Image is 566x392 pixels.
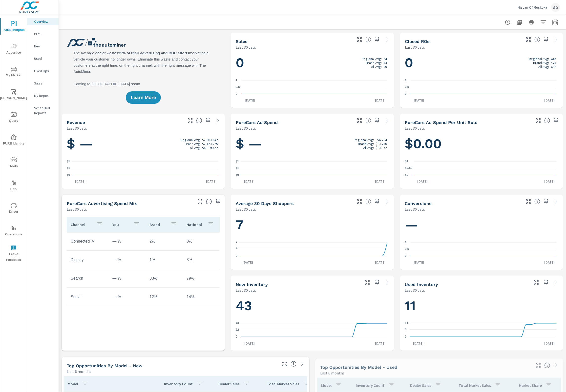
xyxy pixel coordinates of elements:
p: Brand Avg: [185,142,201,146]
td: 3% [183,254,220,266]
p: Last 30 days [67,206,87,212]
span: Tier2 [2,180,25,192]
div: SG [551,3,560,12]
a: See more details in report [552,279,560,287]
p: Inventory Count [356,383,384,388]
h5: PureCars Advertising Spend Mix [67,201,137,206]
p: [DATE] [541,98,558,103]
p: [DATE] [411,98,428,103]
div: Sales [27,80,59,87]
span: Query [2,112,25,124]
button: "Export Report to PDF" [515,17,524,27]
button: Make Fullscreen [356,117,363,124]
h5: Used Inventory [405,282,438,287]
text: 11 [405,322,408,325]
h1: $0.00 [405,135,558,152]
text: $0 [236,173,239,177]
text: 0 [236,254,237,258]
text: $1 [67,166,70,170]
td: 79% [183,272,220,285]
text: $1 [405,160,408,163]
a: See more details in report [552,36,560,43]
p: Dealer Sales [218,381,239,386]
span: Advertise [2,43,25,56]
span: Operations [2,225,25,237]
button: Learn More [126,91,161,104]
text: 6 [405,328,407,331]
p: 578 [551,61,556,65]
span: Save this to your personalized report [373,117,381,124]
span: Number of Repair Orders Closed by the selected dealership group over the selected time range. [So... [534,37,540,42]
p: [DATE] [203,179,220,184]
span: Save this to your personalized report [542,198,550,206]
text: $1 [67,160,70,163]
button: Select Date Range [550,17,560,27]
text: 7 [236,241,237,244]
p: Regional Avg: [362,57,382,61]
p: Sales [34,81,55,86]
h5: New Inventory [236,282,268,287]
h5: Sales [236,39,248,44]
td: Display [67,254,108,266]
span: Save this to your personalized report [373,36,381,43]
button: Apply Filters [538,17,548,27]
td: — % [108,235,146,248]
div: Overview [27,18,59,25]
h5: Top Opportunities by Model - Used [320,365,397,370]
p: Last 30 days [236,206,256,212]
span: Save this to your personalized report [542,36,550,43]
span: Save this to your personalized report [373,279,381,287]
p: $13,780 [376,142,387,146]
td: ConnectedTv [67,235,108,248]
p: $13,372 [376,146,387,150]
span: A rolling 30 day total of daily Shoppers on the dealership website, averaged over the selected da... [365,199,371,205]
button: Make Fullscreen [281,360,289,368]
h1: 7 [236,216,389,233]
p: [DATE] [72,179,89,184]
text: 0 [236,92,237,96]
h1: 0 [405,54,558,71]
p: All Avg: [190,146,201,150]
p: Nissan Of Muskoka [518,5,547,10]
p: $2,473,265 [202,142,218,146]
button: Make Fullscreen [534,361,542,369]
text: 0.5 [405,248,409,251]
text: 0 [236,335,237,339]
text: $1 [236,166,239,170]
td: 1% [146,254,183,266]
text: $0.50 [405,166,412,170]
text: 22 [236,328,239,332]
p: Brand Avg: [366,61,382,65]
button: Make Fullscreen [524,36,532,43]
span: PURE Identity [2,134,25,146]
p: Brand [149,222,167,227]
text: 1 [405,241,407,244]
text: 1 [236,79,237,82]
span: Find the biggest opportunities within your model lineup by seeing how each model is selling in yo... [291,361,296,367]
div: My Report [27,92,59,99]
h1: $ — [67,135,220,152]
span: My Market [2,66,25,78]
button: Make Fullscreen [363,279,371,287]
p: Brand Avg: [533,61,549,65]
p: All Avg: [538,65,549,69]
p: [DATE] [541,341,558,346]
p: [DATE] [541,260,558,265]
span: This table looks at how you compare to the amount of budget you spend per channel as opposed to y... [206,199,212,205]
button: Make Fullscreen [186,117,194,124]
td: — % [108,254,146,266]
a: See more details in report [383,36,391,43]
span: The number of dealer-specified goals completed by a visitor. [Source: This data is provided by th... [534,199,540,205]
span: [PERSON_NAME] [2,89,25,101]
p: Fixed Ops [34,68,55,73]
text: 0 [405,335,407,339]
a: See more details in report [298,360,306,368]
div: Scheduled Reports [27,104,59,117]
a: See more details in report [383,279,391,287]
p: [DATE] [372,260,389,265]
button: Make Fullscreen [356,198,363,206]
p: [DATE] [541,179,558,184]
text: $0 [67,173,70,177]
h5: Closed ROs [405,39,430,44]
h1: 11 [405,297,558,314]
